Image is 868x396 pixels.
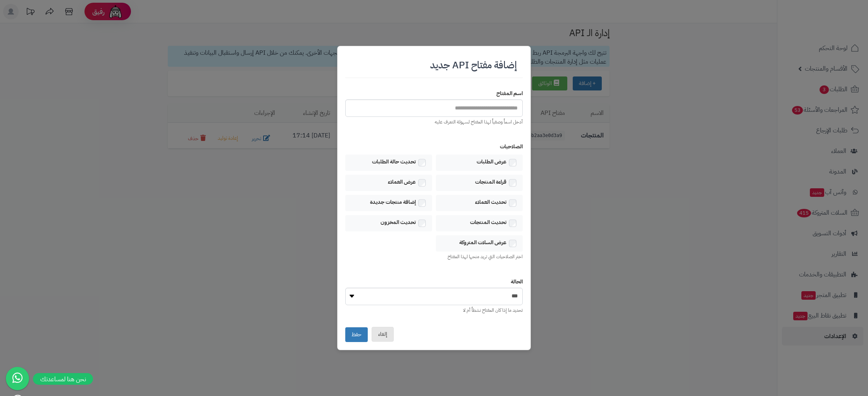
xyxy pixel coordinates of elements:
[345,90,523,97] label: اسم المفتاح
[345,278,523,286] label: الحالة
[381,219,416,226] label: تحديث المخزون
[388,178,416,186] label: عرض العملاء
[430,60,517,71] h2: إضافة مفتاح API جديد
[345,254,523,260] div: اختر الصلاحيات التي تريد منحها لهذا المفتاح
[372,158,416,166] label: تحديث حالة الطلبات
[345,119,523,125] div: أدخل اسماً وصفياً لهذا المفتاح لسهولة التعرف عليه
[372,327,394,342] button: إلغاء
[370,198,416,206] label: إضافة منتجات جديدة
[345,307,523,314] div: تحديد ما إذا كان المفتاح نشطاً أم لا
[475,198,506,206] label: تحديث العملاء
[470,219,506,226] label: تحديث المنتجات
[477,158,506,166] label: عرض الطلبات
[475,178,506,186] label: قراءة المنتجات
[345,143,523,151] label: الصلاحيات
[345,327,368,342] button: حفظ
[459,239,506,247] label: عرض السلات المتروكة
